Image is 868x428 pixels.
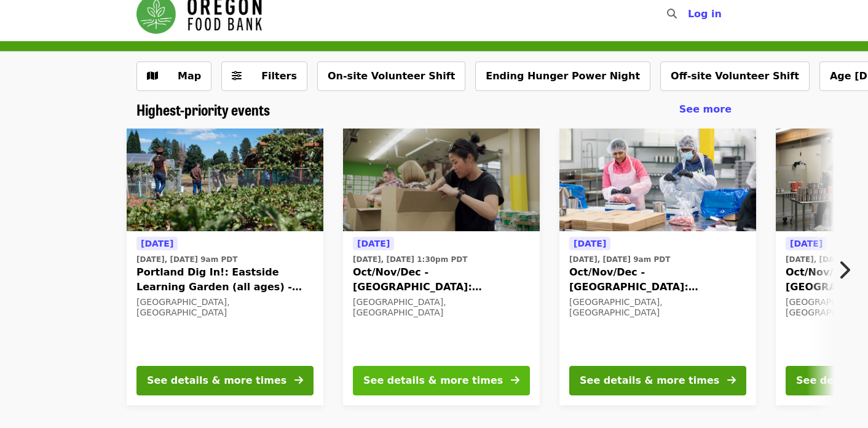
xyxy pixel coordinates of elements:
[475,61,650,91] button: Ending Hunger Power Night
[827,253,868,287] button: Next item
[141,239,173,248] span: [DATE]
[147,373,286,388] div: See details & more times
[574,239,606,248] span: [DATE]
[679,103,732,115] span: See more
[580,373,719,388] div: See details & more times
[136,101,270,119] a: Highest-priority events
[136,61,211,91] button: Show map view
[136,366,314,395] button: See details & more times
[353,254,467,265] time: [DATE], [DATE] 1:30pm PDT
[838,258,850,282] i: chevron-right icon
[357,239,390,248] span: [DATE]
[232,70,242,82] i: sliders-h icon
[678,2,732,26] button: Log in
[679,102,732,117] a: See more
[353,297,530,318] div: [GEOGRAPHIC_DATA], [GEOGRAPHIC_DATA]
[136,297,314,318] div: [GEOGRAPHIC_DATA], [GEOGRAPHIC_DATA]
[569,366,746,395] button: See details & more times
[147,70,158,82] i: map icon
[660,61,810,91] button: Off-site Volunteer Shift
[343,129,540,405] a: See details for "Oct/Nov/Dec - Portland: Repack/Sort (age 8+)"
[727,374,736,386] i: arrow-right icon
[569,265,746,295] span: Oct/Nov/Dec - [GEOGRAPHIC_DATA]: Repack/Sort (age [DEMOGRAPHIC_DATA]+)
[127,129,323,405] a: See details for "Portland Dig In!: Eastside Learning Garden (all ages) - Aug/Sept/Oct"
[353,265,530,295] span: Oct/Nov/Dec - [GEOGRAPHIC_DATA]: Repack/Sort (age [DEMOGRAPHIC_DATA]+)
[136,98,270,120] span: Highest-priority events
[511,374,519,386] i: arrow-right icon
[569,297,746,318] div: [GEOGRAPHIC_DATA], [GEOGRAPHIC_DATA]
[317,61,465,91] button: On-site Volunteer Shift
[136,254,237,265] time: [DATE], [DATE] 9am PDT
[569,254,670,265] time: [DATE], [DATE] 9am PDT
[261,70,297,82] span: Filters
[136,265,314,295] span: Portland Dig In!: Eastside Learning Garden (all ages) - Aug/Sept/Oct
[559,129,756,405] a: See details for "Oct/Nov/Dec - Beaverton: Repack/Sort (age 10+)"
[221,61,307,91] button: Filters (0 selected)
[790,239,823,248] span: [DATE]
[127,101,741,119] div: Highest-priority events
[353,366,530,395] button: See details & more times
[127,129,323,232] img: Portland Dig In!: Eastside Learning Garden (all ages) - Aug/Sept/Oct organized by Oregon Food Bank
[688,8,722,20] span: Log in
[559,129,756,232] img: Oct/Nov/Dec - Beaverton: Repack/Sort (age 10+) organized by Oregon Food Bank
[178,70,201,82] span: Map
[363,373,503,388] div: See details & more times
[343,129,540,232] img: Oct/Nov/Dec - Portland: Repack/Sort (age 8+) organized by Oregon Food Bank
[294,374,303,386] i: arrow-right icon
[667,8,677,20] i: search icon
